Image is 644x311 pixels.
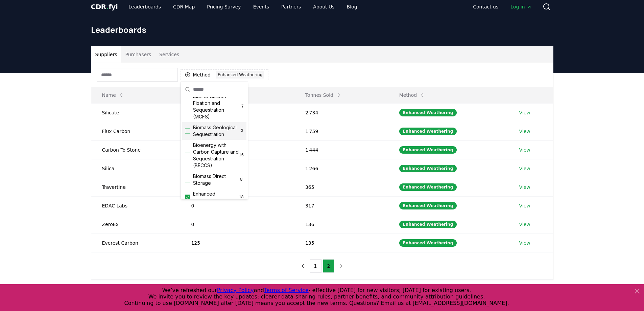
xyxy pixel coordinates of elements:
td: Flux Carbon [91,122,181,140]
div: Enhanced Weathering [399,128,457,135]
span: Bioenergy with Carbon Capture and Sequestration (BECCS) [193,142,239,169]
td: 0 [180,196,294,215]
a: CDR.fyi [91,2,118,12]
h1: Leaderboards [91,24,553,35]
a: Blog [341,1,363,13]
div: Enhanced Weathering [399,239,457,247]
span: Log in [510,3,531,10]
button: MethodEnhanced Weathering [181,69,269,80]
nav: Main [468,1,537,13]
td: Everest Carbon [91,234,181,252]
button: Purchasers [121,46,155,63]
td: 317 [294,196,388,215]
td: 125 [180,234,294,252]
span: Enhanced Weathering [193,191,239,204]
div: Enhanced Weathering [399,183,457,191]
button: Tonnes Sold [300,88,347,102]
div: Enhanced Weathering [399,165,457,172]
a: View [519,184,530,191]
div: Enhanced Weathering [399,109,457,116]
td: Silicate [91,103,181,122]
td: Travertine [91,178,181,196]
a: View [519,165,530,172]
td: 0 [180,215,294,234]
button: previous page [297,259,308,273]
a: View [519,240,530,246]
a: Leaderboards [123,1,166,13]
span: 16 [239,153,244,158]
a: About Us [308,1,340,13]
td: 1 444 [294,140,388,159]
a: Partners [276,1,306,13]
td: 1 266 [294,159,388,178]
span: CDR fyi [91,3,118,11]
td: 135 [294,234,388,252]
div: Enhanced Weathering [399,146,457,154]
span: . [106,3,109,11]
span: 18 [239,195,244,200]
button: Method [394,88,431,102]
a: View [519,128,530,135]
td: Silica [91,159,181,178]
a: Events [248,1,275,13]
nav: Main [123,1,362,13]
span: Biomass Geological Sequestration [193,124,240,138]
td: 365 [294,178,388,196]
a: CDR Map [168,1,200,13]
button: Suppliers [91,46,121,63]
a: View [519,147,530,153]
td: Carbon To Stone [91,140,181,159]
button: Services [155,46,183,63]
button: 1 [310,259,321,273]
div: Enhanced Weathering [399,221,457,228]
a: View [519,109,530,116]
td: 136 [294,215,388,234]
td: 1 759 [294,122,388,140]
button: 2 [323,259,335,273]
td: EDAC Labs [91,196,181,215]
a: View [519,202,530,209]
span: Biomass Direct Storage [193,173,239,186]
span: 8 [239,177,244,182]
a: Contact us [468,1,504,13]
a: Log in [505,1,537,13]
td: ZeroEx [91,215,181,234]
span: 7 [241,104,244,109]
a: View [519,221,530,228]
span: Marine Carbon Fixation and Sequestration (MCFS) [193,93,241,120]
button: Name [97,88,129,102]
a: Pricing Survey [201,1,246,13]
div: Enhanced Weathering [399,202,457,209]
div: Enhanced Weathering [216,71,264,79]
td: 2 734 [294,103,388,122]
span: 3 [240,128,244,134]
